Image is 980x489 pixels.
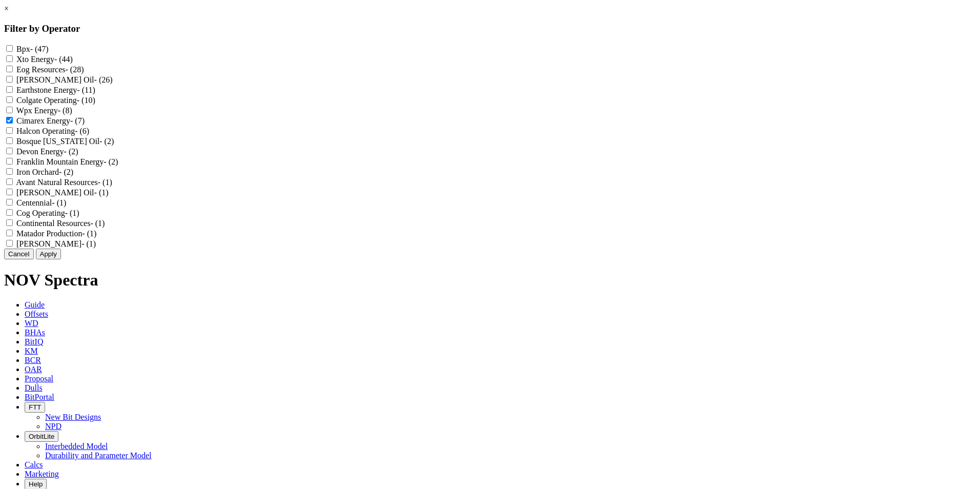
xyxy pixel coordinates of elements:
[16,157,118,166] label: Franklin Mountain Energy
[45,442,108,451] a: Interbedded Model
[16,219,105,228] label: Continental Resources
[30,45,49,53] span: - (47)
[16,209,79,217] label: Cog Operating
[16,239,96,248] label: [PERSON_NAME]
[25,319,38,328] span: WD
[64,147,78,156] span: - (2)
[16,55,73,64] label: Xto Energy
[16,229,96,238] label: Matador Production
[4,23,976,34] h3: Filter by Operator
[16,168,73,176] label: Iron Orchard
[52,198,66,207] span: - (1)
[65,209,79,217] span: - (1)
[16,137,114,146] label: Bosque [US_STATE] Oil
[16,188,109,197] label: [PERSON_NAME] Oil
[94,188,109,197] span: - (1)
[98,178,112,187] span: - (1)
[77,96,95,105] span: - (10)
[82,229,96,238] span: - (1)
[16,127,89,135] label: Halcon Operating
[29,433,54,440] span: OrbitLite
[104,157,118,166] span: - (2)
[25,347,38,355] span: KM
[25,383,43,392] span: Dulls
[45,422,62,431] a: NPD
[25,393,54,401] span: BitPortal
[16,147,78,156] label: Devon Energy
[16,106,72,115] label: Wpx Energy
[29,480,43,488] span: Help
[16,116,85,125] label: Cimarex Energy
[25,460,43,469] span: Calcs
[25,470,59,478] span: Marketing
[70,116,85,125] span: - (7)
[4,4,9,13] a: ×
[16,96,95,105] label: Colgate Operating
[4,249,34,259] button: Cancel
[54,55,73,64] span: - (44)
[29,403,41,411] span: FTT
[4,271,976,290] h1: NOV Spectra
[16,45,49,53] label: Bpx
[36,249,61,259] button: Apply
[25,300,45,309] span: Guide
[16,75,113,84] label: [PERSON_NAME] Oil
[58,106,72,115] span: - (8)
[16,86,95,94] label: Earthstone Energy
[66,65,84,74] span: - (28)
[16,198,66,207] label: Centennial
[25,337,43,346] span: BitIQ
[75,127,89,135] span: - (6)
[25,310,48,318] span: Offsets
[59,168,73,176] span: - (2)
[90,219,105,228] span: - (1)
[94,75,113,84] span: - (26)
[16,65,84,74] label: Eog Resources
[81,239,96,248] span: - (1)
[16,178,112,187] label: Avant Natural Resources
[25,365,42,374] span: OAR
[25,374,53,383] span: Proposal
[77,86,95,94] span: - (11)
[99,137,114,146] span: - (2)
[25,328,45,337] span: BHAs
[25,356,41,364] span: BCR
[45,413,101,421] a: New Bit Designs
[45,451,152,460] a: Durability and Parameter Model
